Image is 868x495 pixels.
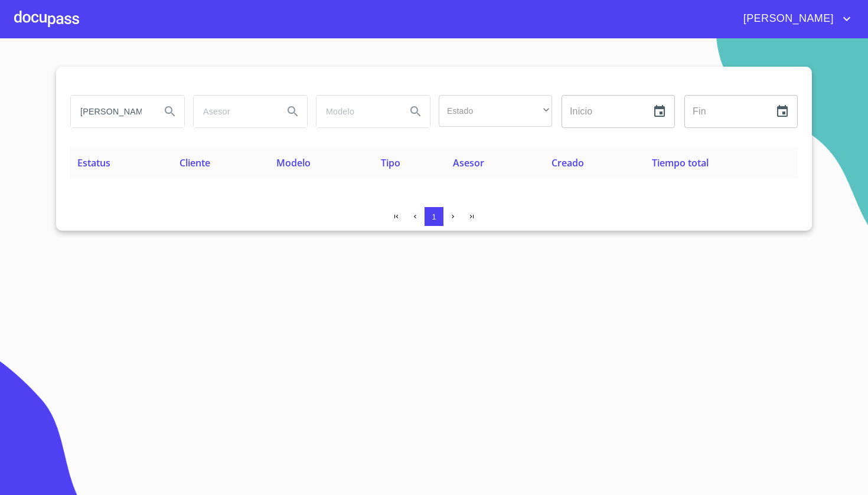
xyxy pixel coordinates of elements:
span: Cliente [180,156,210,169]
input: search [194,96,274,127]
span: Creado [552,156,584,169]
button: Search [402,97,430,126]
span: Asesor [453,156,484,169]
button: 1 [425,207,443,226]
input: search [71,96,151,127]
button: Search [279,97,307,126]
span: 1 [432,212,436,221]
input: search [316,96,397,127]
button: Search [156,97,184,126]
span: Estatus [77,156,110,169]
button: account of current user [735,9,854,28]
span: Tipo [381,156,400,169]
span: Modelo [276,156,311,169]
span: [PERSON_NAME] [735,9,840,28]
div: ​ [439,95,552,127]
span: Tiempo total [652,156,709,169]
